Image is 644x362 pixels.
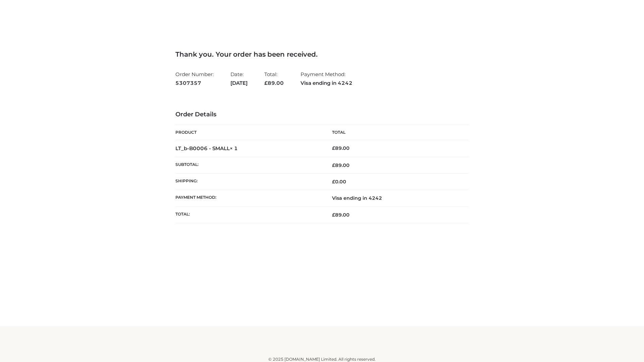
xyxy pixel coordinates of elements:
li: Order Number: [175,68,214,89]
strong: [DATE] [230,79,248,87]
h3: Thank you. Your order has been received. [175,50,469,58]
li: Total: [264,68,284,89]
td: Visa ending in 4242 [322,190,469,206]
strong: × 1 [230,145,238,152]
strong: LT_b-B0006 - SMALL [175,145,238,152]
span: £ [332,162,335,168]
strong: 5307357 [175,79,214,87]
th: Total: [175,206,322,223]
th: Subtotal: [175,157,322,173]
th: Total [322,125,469,140]
h3: Order Details [175,111,469,118]
bdi: 0.00 [332,179,346,185]
span: 89.00 [332,212,350,218]
span: £ [264,80,268,86]
bdi: 89.00 [332,145,350,151]
strong: Visa ending in 4242 [301,79,353,87]
li: Date: [230,68,248,89]
li: Payment Method: [301,68,353,89]
span: 89.00 [332,162,350,168]
span: £ [332,179,335,185]
th: Payment method: [175,190,322,206]
span: 89.00 [264,80,284,86]
th: Product [175,125,322,140]
span: £ [332,145,335,151]
th: Shipping: [175,174,322,190]
span: £ [332,212,335,218]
